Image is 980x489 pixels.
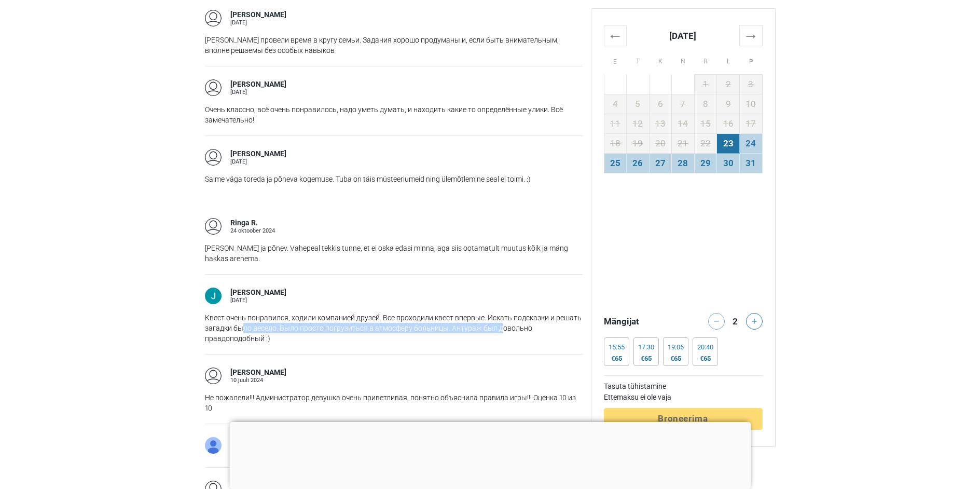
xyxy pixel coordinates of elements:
[672,153,695,173] td: 28
[205,174,583,184] p: Saime väga toreda ja põneva kogemuse. Tuba on täis müsteeriumeid ning ülemõtlemine seal ei toimi. :)
[739,74,762,94] td: 3
[205,243,583,264] p: [PERSON_NAME] ja põnev. Vahepeal tekkis tunne, et ei oska edasi minna, aga siis ootamatult muutus...
[205,313,583,344] p: Квест очень понравился, ходили компанией друзей. Все проходили квест впервые. Искать подсказки и ...
[739,114,762,133] td: 17
[668,355,684,363] div: €65
[604,133,627,153] td: 18
[229,422,751,486] iframe: Advertisement
[672,94,695,114] td: 7
[694,153,717,173] td: 29
[717,46,740,74] th: L
[230,20,286,25] div: [DATE]
[717,94,740,114] td: 9
[694,114,717,133] td: 15
[697,343,713,351] div: 20:40
[604,173,763,303] iframe: Advertisement
[694,94,717,114] td: 8
[694,133,717,153] td: 22
[627,46,650,74] th: T
[230,79,286,90] div: [PERSON_NAME]
[230,149,286,159] div: [PERSON_NAME]
[739,25,762,46] th: →
[694,46,717,74] th: R
[649,94,672,114] td: 6
[609,355,625,363] div: €65
[627,153,650,173] td: 26
[739,153,762,173] td: 31
[230,10,286,20] div: [PERSON_NAME]
[717,133,740,153] td: 23
[604,392,763,403] td: Ettemaksu ei ole vaja
[627,133,650,153] td: 19
[717,153,740,173] td: 30
[638,355,654,363] div: €65
[649,114,672,133] td: 13
[729,313,741,328] div: 2
[205,392,583,413] p: Не пожалели!!! Администратор девушка очень приветливая, понятно объяснила правила игры!!! Оценка ...
[604,25,627,46] th: ←
[668,343,684,351] div: 19:05
[604,94,627,114] td: 4
[717,114,740,133] td: 16
[672,114,695,133] td: 14
[230,377,286,383] div: 10 juuli 2024
[649,46,672,74] th: K
[230,228,275,234] div: 24 oktoober 2024
[230,159,286,165] div: [DATE]
[230,89,286,95] div: [DATE]
[717,74,740,94] td: 2
[600,313,683,330] div: Mängijat
[627,94,650,114] td: 5
[230,288,286,298] div: [PERSON_NAME]
[672,133,695,153] td: 21
[697,355,713,363] div: €65
[609,343,625,351] div: 15:55
[205,104,583,125] p: Очень классно, всё очень понравилось, надо уметь думать, и находить какие то определённые улики. ...
[230,218,275,228] div: Ringa R.
[604,381,763,392] td: Tasuta tühistamine
[739,133,762,153] td: 24
[230,368,286,378] div: [PERSON_NAME]
[649,153,672,173] td: 27
[604,153,627,173] td: 25
[604,114,627,133] td: 11
[205,35,583,56] p: [PERSON_NAME] провели время в кругу семьи. Задания хорошо продуманы и, если быть внимательным, вп...
[230,297,286,303] div: [DATE]
[638,343,654,351] div: 17:30
[672,46,695,74] th: N
[627,114,650,133] td: 12
[694,74,717,94] td: 1
[627,25,740,46] th: [DATE]
[649,133,672,153] td: 20
[739,94,762,114] td: 10
[739,46,762,74] th: P
[604,46,627,74] th: E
